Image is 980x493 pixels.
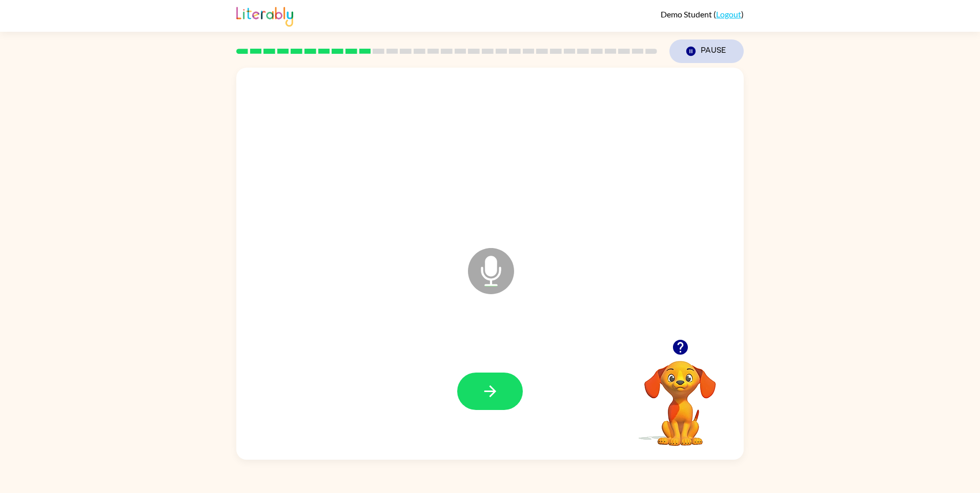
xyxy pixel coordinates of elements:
a: Logout [716,9,741,19]
span: Demo Student [661,9,713,19]
div: ( ) [661,9,744,19]
button: Pause [669,39,744,63]
img: Literably [236,4,293,27]
video: Your browser must support playing .mp4 files to use Literably. Please try using another browser. [629,345,731,447]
